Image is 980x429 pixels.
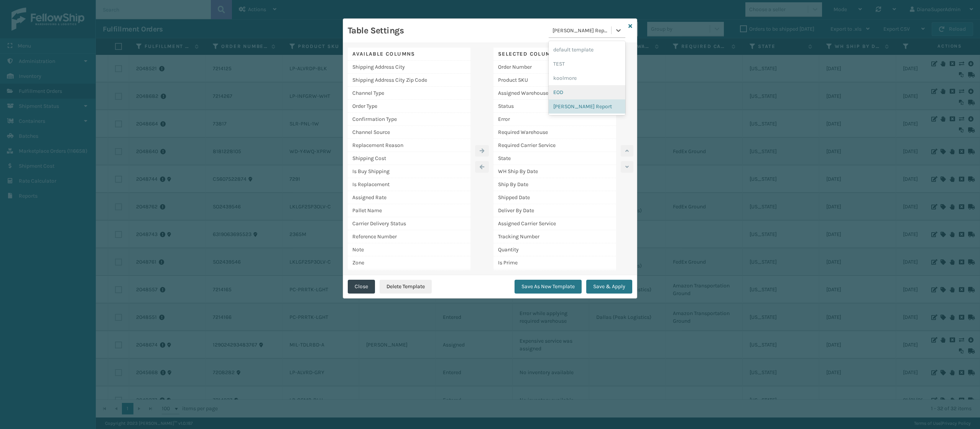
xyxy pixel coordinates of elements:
div: Tracking Number [493,230,616,243]
div: Confirmation Type [348,113,470,126]
div: Required Carrier Service [493,139,616,152]
div: Assigned Carrier Service [493,217,616,230]
div: Shipping Address City [348,61,470,74]
div: koolmore [549,71,625,85]
div: Assigned Rate [348,191,470,204]
div: Order Number [493,61,616,74]
div: Assigned Carrier [348,269,470,282]
div: Is Prime [493,256,616,269]
button: Delete Template [380,280,432,294]
h3: Table Settings [348,25,404,36]
div: Shipping Address City Zip Code [348,74,470,87]
div: Selected Columns [493,48,616,61]
div: Quantity [493,243,616,256]
div: Is Replacement [348,178,470,191]
div: Shipped Date [493,191,616,204]
div: Required Warehouse [493,126,616,139]
div: [PERSON_NAME] Report [552,26,612,35]
div: Zone [348,256,470,269]
div: Carrier Delivery Status [348,217,470,230]
div: Shipping Cost [348,152,470,165]
div: Status [493,100,616,113]
div: State [493,152,616,165]
div: Channel Type [348,87,470,100]
div: Replacement Reason [348,139,470,152]
button: Save As New Template [515,280,582,294]
div: Reference Number [348,230,470,243]
div: Assigned Warehouse [493,87,616,100]
div: Product SKU [493,74,616,87]
div: Deliver By Date [493,204,616,217]
div: Pallet Name [348,204,470,217]
div: Channel Source [348,126,470,139]
div: WH Ship By Date [493,165,616,178]
div: Order Type [348,100,470,113]
div: Available Columns [348,48,470,61]
div: TEST [549,57,625,71]
div: Is Buy Shipping [348,165,470,178]
div: default template [549,43,625,57]
div: Seller [493,269,616,282]
div: Ship By Date [493,178,616,191]
div: Note [348,243,470,256]
div: Error [493,113,616,126]
div: EOD [549,85,625,99]
button: Close [348,280,375,294]
div: [PERSON_NAME] Report [549,99,625,114]
button: Save & Apply [586,280,632,294]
